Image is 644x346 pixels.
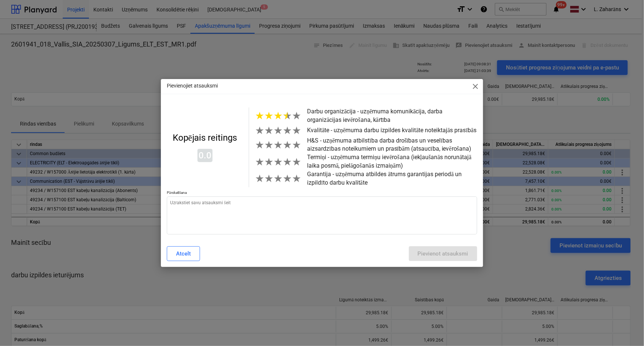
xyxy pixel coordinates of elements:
span: ★ [264,139,273,151]
span: ★ [283,139,292,151]
span: ★ [273,156,283,168]
span: ★ [273,110,283,122]
p: Kvalitāte - uzņēmuma darbu izpildes kvalitāte noteiktajās prasībās [307,126,477,135]
span: ★ [292,172,301,185]
p: Pievienojiet atsauksmi [167,82,218,90]
span: ★ [264,156,273,168]
span: ★ [283,156,292,168]
button: Atcelt [167,246,200,261]
p: Termiņi - uzņēmuma termiņu ievērošana (iekļaušanās norunātajā laika posmā, pielāgošanās izmaiņām) [307,153,477,170]
span: 0.0 [197,149,213,162]
span: ★ [292,139,301,151]
p: Darbu organizācija - uzņēmuma komunikācija, darba organizācijas ievērošana, kārtība [307,107,477,124]
span: ★ [255,110,264,122]
span: ★ [292,156,301,168]
p: H&S - uzņēmuma atbilstība darba drošības un veselības aizsardzības noteikumiem un prasībām (atsau... [307,137,477,154]
span: ★ [283,124,292,137]
div: Kopējais reitings [173,133,237,143]
span: ★ [292,110,301,122]
p: Garantija - uzņēmuma atbildes ātrums garantijas periodā un izpildīto darbu kvalitāte [307,170,477,187]
span: ★ [255,172,264,185]
span: ★ [255,156,264,168]
span: ★ [255,139,264,151]
span: ★ [255,124,264,137]
span: close [471,82,480,91]
span: ★ [273,124,283,137]
iframe: Chat Widget [607,311,644,346]
div: Atcelt [176,249,191,258]
span: ★ [264,172,273,185]
span: ★ [273,139,283,151]
span: ★ [273,172,283,185]
span: ★ [283,172,292,185]
p: Pārskatīšana [167,190,477,196]
span: ★ [292,124,301,137]
span: ★ [283,110,292,122]
span: ★ [264,124,273,137]
span: ★ [264,110,273,122]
